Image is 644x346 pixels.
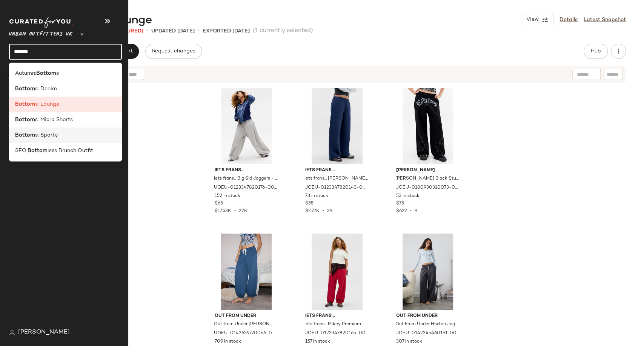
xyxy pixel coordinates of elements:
span: 307 in stock [396,338,422,345]
span: iets frans... Big Sid Joggers - Grey 2XS at Urban Outfitters [214,175,278,182]
span: • [198,26,200,35]
span: Urban Outfitters UK [9,26,73,39]
a: Details [559,16,578,24]
span: s [56,69,59,77]
b: Bottom [15,85,35,93]
span: View [526,17,539,23]
span: Hub [590,48,601,54]
span: 39 [327,209,332,214]
b: Bottom [15,100,35,108]
b: Bottom [15,116,35,124]
span: [PERSON_NAME] Black Stud Detail Flame Joggers - Black XS at Urban Outfitters [395,175,459,182]
span: $622 [396,209,407,214]
span: [PERSON_NAME] [396,167,460,174]
span: SEO: [15,147,28,155]
span: iets frans... Mikey Premium Cuff Joggers - Red L at Urban Outfitters [304,321,368,328]
span: iets frans... [305,167,369,174]
span: (1 currently selected) [253,26,313,35]
span: 73 in stock [305,193,328,200]
img: cfy_white_logo.C9jOOHJF.svg [9,17,73,28]
span: Autumn: [15,69,36,77]
span: Out From Under Hoxton Joggers - Black L at Urban Outfitters [395,321,459,328]
span: 157 in stock [305,338,330,345]
span: UOEU-0123347820176-000-004 [214,185,278,191]
button: Request changes [145,44,202,59]
span: Out From Under [396,313,460,320]
img: svg%3e [9,329,15,335]
p: updated [DATE] [151,27,195,35]
button: Hub [584,44,608,59]
img: 0123347820165_060_a2 [299,234,375,310]
span: Request changes [152,48,195,54]
span: • [146,26,148,35]
b: Bottom [36,69,56,77]
img: 0180930310073_001_a3 [390,88,466,164]
span: UOEU-0123347820165-000-060 [304,330,368,337]
img: 0123347820143_041_a2 [299,88,375,164]
span: 53 in stock [396,193,420,200]
span: Out From Under [215,313,278,320]
span: 228 [239,209,247,214]
span: • [231,209,239,214]
span: UOEU-0142659770066-000-041 [214,330,278,337]
span: UOEU-0142345460161-000-001 [395,330,459,337]
span: s: Denim [35,85,57,93]
span: s: Sporty [35,131,58,139]
button: View [522,14,553,25]
span: $17.53K [215,209,231,214]
span: UOEU-0123347820143-000-041 [304,185,368,191]
span: $65 [215,200,223,207]
span: iets frans... [PERSON_NAME] Straight Leg Joggers - Navy XL at Urban Outfitters [304,175,368,182]
img: 0142659770066_041_a2 [209,234,284,310]
span: Out from Under [PERSON_NAME] Joggers - Navy M at Urban Outfitters [214,321,278,328]
span: 709 in stock [215,338,241,345]
span: s: Lounge [35,100,59,108]
span: • [407,209,415,214]
span: iets frans... [215,167,278,174]
span: [PERSON_NAME] [18,328,70,337]
span: iets frans... [305,313,369,320]
span: 152 in stock [215,193,240,200]
span: UOEU-0180930310073-000-001 [395,185,459,191]
img: 0123347820176_004_a2 [209,88,284,164]
b: Bottom [15,131,35,139]
p: Exported [DATE] [203,27,250,35]
span: Bottoms: Lounge [59,13,152,28]
span: $2.77K [305,209,320,214]
b: Bottom [28,147,48,155]
span: • [320,209,327,214]
span: 9 [415,209,417,214]
span: $55 [305,200,314,207]
img: 0142345460161_001_a2 [390,234,466,310]
span: less Brunch Outfit [48,147,93,155]
span: s: Micro Shorts [35,116,73,124]
a: Latest Snapshot [584,16,626,24]
span: $75 [396,200,404,207]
